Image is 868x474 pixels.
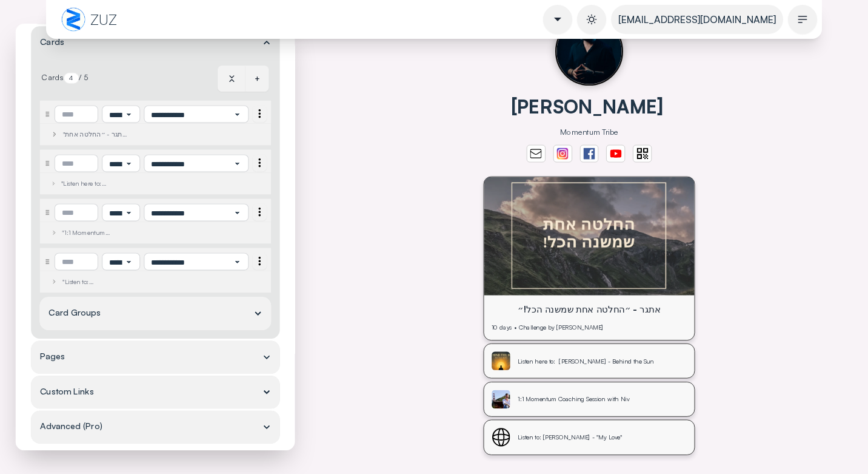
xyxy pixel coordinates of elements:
[39,297,271,330] summary: Card Groups
[245,66,269,92] div: +
[79,72,88,83] span: / 5
[557,147,569,159] img: instagram-FMkfTgMN.svg
[62,229,127,237] div: "1:1 Momentum Coaching Session with Niv"
[61,7,85,32] img: zuz-to-logo-DkA4Xalu.png
[583,147,595,159] img: svg%3e
[611,5,783,34] a: [EMAIL_ADDRESS][DOMAIN_NAME]
[483,382,695,417] a: 1:1 Momentum Coaching Session with Niv
[610,147,621,159] img: svg%3e
[492,322,687,339] div: 10 days • Challenge by [PERSON_NAME]
[42,72,88,84] span: Cards
[518,432,687,442] div: Listen to: [PERSON_NAME] - "My Love"
[90,10,117,29] span: ZUZ
[483,420,695,455] a: Listen to: [PERSON_NAME] - "My Love"
[560,126,618,137] div: Momentum Tribe
[555,17,624,86] img: user%2Fanonymous%2Fpublic%2F6965ceb7f88d593c18bcb91b21ea807890a914d9-106996.jpeg
[511,93,664,119] div: [PERSON_NAME]
[62,130,127,139] div: "אתגר - ״החלטה אחת שמשנה הכל!״"
[518,356,687,366] div: Listen here to: [PERSON_NAME] - Behind the Sun
[39,271,271,293] summary: "Listen to: [PERSON_NAME] - "My Love""
[39,222,271,244] summary: "1:1 Momentum Coaching Session with Niv"
[31,341,279,374] summary: Pages
[39,124,271,146] summary: "אתגר - ״החלטה אחת שמשנה הכל!״"
[61,180,127,188] div: "Listen here to: [PERSON_NAME] - Behind the Sun "
[31,376,279,409] summary: Custom Links
[530,147,542,159] img: svg%3e
[492,428,510,447] img: svg%3e
[64,73,79,84] span: 4
[484,177,695,296] img: nio_1756647690351_95048606-ae34-42fe-9894-4bc71df48dea_GV_100.webp
[483,176,695,340] a: אתגר - ״החלטה אחת שמשנה הכל!״10 days • Challenge by [PERSON_NAME]
[62,278,127,286] div: "Listen to: [PERSON_NAME] - "My Love""
[31,27,279,59] summary: Cards
[518,394,687,404] div: 1:1 Momentum Coaching Session with Niv
[518,303,661,316] div: אתגר - ״החלטה אחת שמשנה הכל!״
[636,147,648,159] img: svg%3e
[31,411,279,444] summary: Advanced (Pro)
[39,173,271,195] summary: "Listen here to: [PERSON_NAME] - Behind the Sun "
[483,344,695,379] a: Listen here to: [PERSON_NAME] - Behind the Sun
